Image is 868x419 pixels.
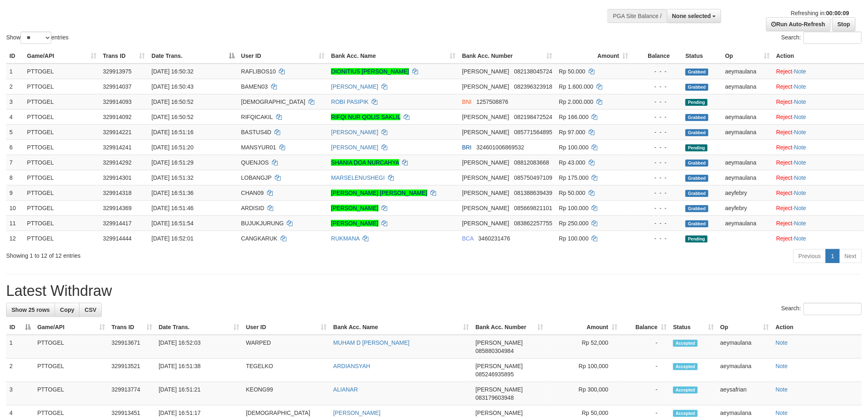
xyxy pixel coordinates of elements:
td: - [621,335,670,359]
td: aeymaulana [722,155,773,170]
span: Pending [685,236,708,243]
span: [PERSON_NAME] [475,386,523,393]
th: Game/API: activate to sort column ascending [34,320,108,335]
td: 2 [6,359,34,382]
td: · [773,185,864,200]
span: BNI [462,98,472,105]
span: [DATE] 16:51:54 [151,220,193,227]
td: PTTOGEL [24,79,100,94]
th: Date Trans.: activate to sort column ascending [155,320,243,335]
td: 1 [6,335,34,359]
td: 8 [6,170,24,185]
span: [DATE] 16:51:20 [151,144,193,151]
div: - - - [635,113,679,121]
span: [PERSON_NAME] [462,190,509,196]
span: Rp 166.000 [559,114,589,120]
span: 329914292 [103,159,132,166]
td: Rp 300,000 [546,382,621,405]
span: [PERSON_NAME] [462,174,509,181]
a: Show 25 rows [6,303,55,317]
span: 329914417 [103,220,132,227]
a: DIONITIUS [PERSON_NAME] [331,68,409,75]
a: Reject [777,83,793,90]
span: [DATE] 16:50:52 [151,114,193,120]
a: Reject [777,235,793,242]
span: Copy 085669821101 to clipboard [514,205,552,211]
button: None selected [667,9,722,23]
span: LOBANGJP [241,174,272,181]
th: ID [6,48,24,64]
span: Pending [685,144,708,151]
td: aeysafrian [717,382,772,405]
a: Reject [777,205,793,211]
td: · [773,140,864,155]
a: Reject [777,114,793,120]
label: Search: [781,303,862,315]
th: Date Trans.: activate to sort column descending [148,48,238,64]
th: Trans ID: activate to sort column ascending [108,320,155,335]
a: ARDIANSYAH [333,363,370,369]
td: · [773,170,864,185]
td: aeymaulana [722,124,773,140]
span: [PERSON_NAME] [462,83,509,90]
td: · [773,94,864,109]
span: Rp 100.000 [559,144,589,151]
td: Rp 100,000 [546,359,621,382]
a: [PERSON_NAME] [331,220,378,227]
span: Copy 082198472524 to clipboard [514,114,552,120]
th: User ID: activate to sort column ascending [243,320,330,335]
th: Op: activate to sort column ascending [722,48,773,64]
td: [DATE] 16:52:03 [155,335,243,359]
td: 2 [6,79,24,94]
span: Pending [685,99,708,106]
a: [PERSON_NAME] [331,129,378,135]
span: BUJUKJURUNG [241,220,284,227]
span: Accepted [673,410,698,417]
label: Show entries [6,32,69,44]
td: 9 [6,185,24,200]
span: [DATE] 16:50:43 [151,83,193,90]
th: Balance [632,48,683,64]
td: aeymaulana [717,335,772,359]
td: WARPED [243,335,330,359]
span: 329914037 [103,83,132,90]
td: · [773,64,864,79]
span: Copy 085771564895 to clipboard [514,129,552,135]
a: [PERSON_NAME] [331,144,378,151]
a: [PERSON_NAME] [331,83,378,90]
th: Status: activate to sort column ascending [670,320,717,335]
a: Note [794,129,806,135]
td: PTTOGEL [24,140,100,155]
span: [DATE] 16:51:29 [151,159,193,166]
span: Copy 1257508876 to clipboard [477,98,509,105]
a: Reject [777,68,793,75]
span: CHAN09 [241,190,264,196]
a: RUKMANA [331,235,359,242]
span: Rp 50.000 [559,190,586,196]
th: Bank Acc. Number: activate to sort column ascending [472,320,546,335]
span: QUENJOS [241,159,269,166]
span: [DEMOGRAPHIC_DATA] [241,98,306,105]
span: RAFLIBOS10 [241,68,276,75]
td: Rp 52,000 [546,335,621,359]
span: MANSYUR01 [241,144,276,151]
a: Note [794,205,806,211]
span: Copy 324601006869532 to clipboard [477,144,525,151]
a: Note [794,174,806,181]
td: aeymaulana [722,170,773,185]
span: Rp 100.000 [559,205,589,211]
td: PTTOGEL [24,185,100,200]
a: Run Auto-Refresh [766,17,831,31]
h1: Latest Withdraw [6,283,862,299]
div: - - - [635,128,679,136]
label: Search: [781,32,862,44]
a: Note [776,386,788,393]
span: RIFQICAKIL [241,114,273,120]
a: Note [776,363,788,369]
strong: 00:00:09 [826,10,849,16]
span: Grabbed [685,69,708,76]
td: PTTOGEL [24,231,100,246]
span: Grabbed [685,220,708,227]
a: Note [794,68,806,75]
div: PGA Site Balance / [608,9,667,23]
